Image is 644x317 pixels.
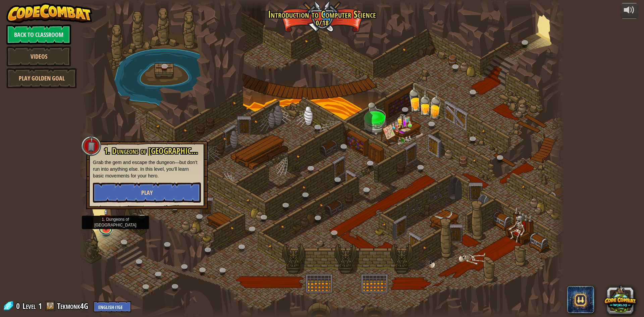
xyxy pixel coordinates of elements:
img: level-banner-unstarted.png [100,208,113,230]
img: CodeCombat - Learn how to code by playing a game [6,3,92,23]
a: Back to Classroom [6,24,71,45]
p: Grab the gem and escape the dungeon—but don’t run into anything else. In this level, you’ll learn... [93,159,201,179]
span: Level [22,301,36,312]
span: Play [141,189,153,197]
span: 1. Dungeons of [GEOGRAPHIC_DATA] [104,145,213,157]
a: Videos [6,46,71,66]
button: Play [93,182,201,203]
span: 1 [38,301,42,311]
button: Adjust volume [621,3,638,19]
a: Play Golden Goal [6,68,77,88]
span: 0 [16,301,22,311]
a: Tekmonk4G [57,301,90,311]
